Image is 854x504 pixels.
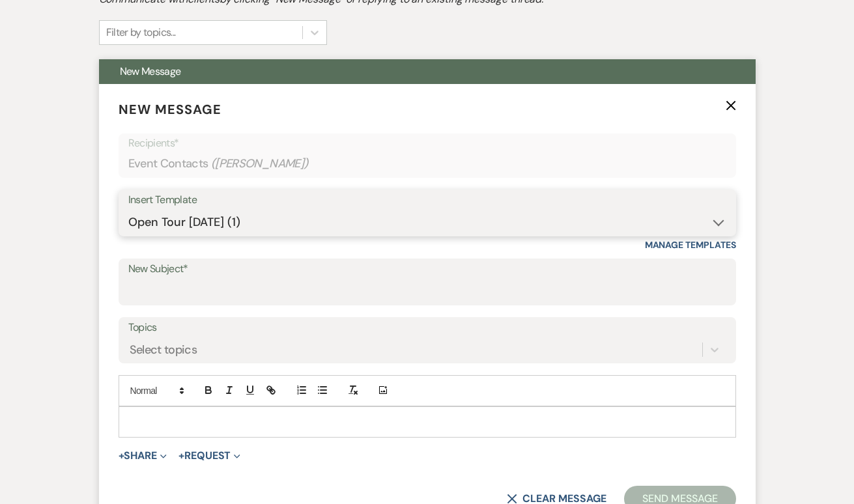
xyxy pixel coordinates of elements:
span: + [178,451,184,461]
label: Topics [128,318,726,337]
span: New Message [119,101,221,118]
p: Recipients* [128,135,726,152]
label: New Subject* [128,260,726,279]
a: Manage Templates [645,239,736,251]
div: Select topics [130,341,197,358]
span: New Message [120,64,181,78]
span: + [119,451,124,461]
button: Share [119,451,167,461]
div: Filter by topics... [106,25,176,40]
div: Insert Template [128,191,726,210]
span: ( [PERSON_NAME] ) [211,155,309,173]
button: Request [178,451,240,461]
button: Clear message [507,494,606,504]
div: Event Contacts [128,151,726,176]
